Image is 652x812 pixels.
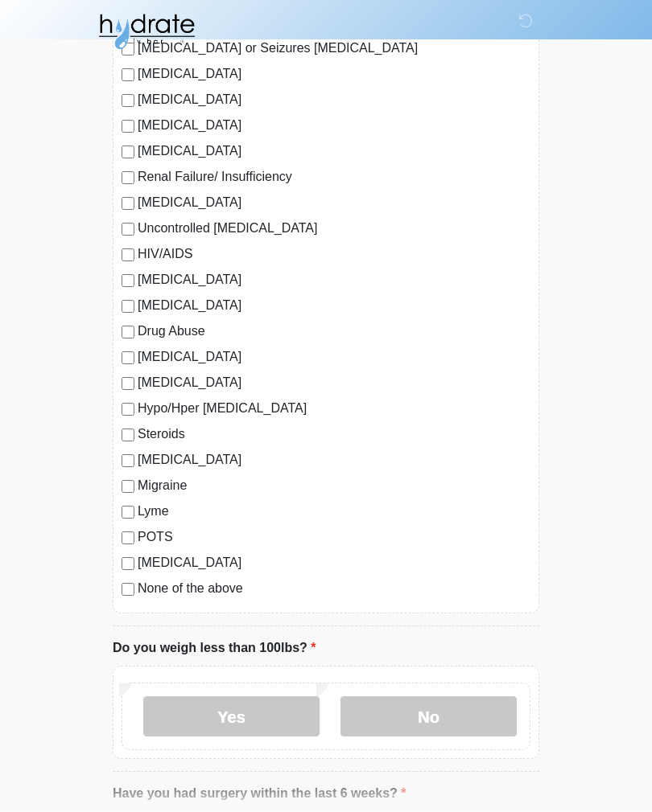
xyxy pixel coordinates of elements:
input: Uncontrolled [MEDICAL_DATA] [122,224,134,236]
label: [MEDICAL_DATA] [138,142,530,162]
input: [MEDICAL_DATA] [122,455,134,468]
label: Have you had surgery within the last 6 weeks? [113,785,406,804]
input: POTS [122,532,134,545]
input: HIV/AIDS [122,249,134,262]
label: [MEDICAL_DATA] [138,451,530,470]
label: [MEDICAL_DATA] [138,65,530,84]
label: Drug Abuse [138,322,530,342]
input: [MEDICAL_DATA] [122,69,134,82]
input: [MEDICAL_DATA] [122,352,134,365]
input: [MEDICAL_DATA] [122,275,134,288]
input: [MEDICAL_DATA] [122,121,134,133]
input: Drug Abuse [122,326,134,339]
input: Hypo/Hper [MEDICAL_DATA] [122,404,134,416]
label: [MEDICAL_DATA] [138,91,530,110]
input: Migraine [122,481,134,494]
label: [MEDICAL_DATA] [138,271,530,290]
label: None of the above [138,580,530,599]
label: [MEDICAL_DATA] [138,554,530,573]
label: [MEDICAL_DATA] [138,297,530,316]
input: None of the above [122,584,134,597]
input: [MEDICAL_DATA] [122,558,134,571]
label: Yes [143,697,320,737]
label: [MEDICAL_DATA] [138,117,530,136]
label: [MEDICAL_DATA] [138,194,530,213]
label: HIV/AIDS [138,245,530,265]
label: [MEDICAL_DATA] [138,374,530,393]
input: Lyme [122,506,134,519]
label: Do you weigh less than 100lbs? [113,639,316,658]
label: [MEDICAL_DATA] [138,348,530,367]
label: Uncontrolled [MEDICAL_DATA] [138,219,530,239]
img: Hydrate IV Bar - Fort Collins Logo [97,12,196,52]
label: Renal Failure/ Insufficiency [138,168,530,187]
label: No [340,697,517,737]
input: [MEDICAL_DATA] [122,301,134,314]
label: POTS [138,528,530,547]
input: [MEDICAL_DATA] [122,146,134,159]
label: Lyme [138,502,530,522]
input: Renal Failure/ Insufficiency [122,172,134,185]
input: [MEDICAL_DATA] [122,95,134,108]
input: [MEDICAL_DATA] [122,198,134,211]
label: Steroids [138,425,530,445]
label: Migraine [138,477,530,496]
input: Steroids [122,429,134,442]
label: Hypo/Hper [MEDICAL_DATA] [138,400,530,419]
input: [MEDICAL_DATA] [122,378,134,391]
